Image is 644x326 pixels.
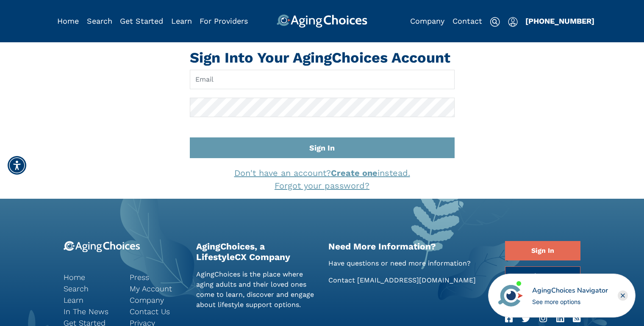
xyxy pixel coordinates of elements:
p: AgingChoices is the place where aging adults and their loved ones come to learn, discover and eng... [196,269,316,310]
img: AgingChoices [277,14,367,28]
a: In The News [64,306,117,317]
a: Sign Up [505,266,580,286]
a: Contact [452,16,482,25]
a: Instagram [539,312,547,326]
p: Have questions or need more information? [328,258,492,268]
a: Sign In [505,241,580,260]
h2: Need More Information? [328,241,492,252]
a: RSS Feed [573,312,580,326]
a: Search [64,283,117,294]
a: Home [57,16,79,25]
a: Learn [64,294,117,306]
img: 9-logo.svg [64,241,140,252]
div: Close [618,290,628,301]
a: Press [130,271,183,283]
strong: Create one [331,168,378,178]
a: [EMAIL_ADDRESS][DOMAIN_NAME] [357,276,476,284]
h1: Sign Into Your AgingChoices Account [190,49,455,66]
p: Contact [328,275,492,285]
img: search-icon.svg [490,17,500,27]
button: Sign In [190,137,455,158]
a: [PHONE_NUMBER] [525,16,594,25]
a: Don't have an account?Create oneinstead. [234,168,410,178]
a: Company [410,16,444,25]
img: user-icon.svg [508,17,518,27]
div: Popover trigger [87,14,112,28]
a: Search [87,16,112,25]
a: Company [130,294,183,306]
img: avatar [496,281,525,310]
a: LinkedIn [556,312,564,326]
a: Twitter [522,312,530,326]
a: Home [64,271,117,283]
a: Get Started [120,16,163,25]
input: Password [190,98,455,117]
div: See more options [532,297,608,306]
a: My Account [130,283,183,294]
a: Forgot your password? [275,181,369,191]
div: AgingChoices Navigator [532,285,608,296]
div: Popover trigger [508,14,518,28]
div: Accessibility Menu [8,156,26,175]
input: Email [190,70,455,89]
h2: AgingChoices, a LifestyleCX Company [196,241,316,262]
a: Contact Us [130,306,183,317]
a: Facebook [505,312,513,326]
a: Learn [171,16,192,25]
a: For Providers [200,16,248,25]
